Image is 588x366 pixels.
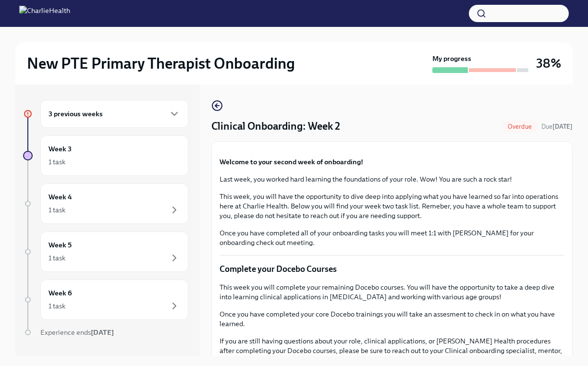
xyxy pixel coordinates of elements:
[49,240,72,250] h6: Week 5
[23,183,188,224] a: Week 41 task
[541,122,573,131] span: September 27th, 2025 07:00
[40,100,188,128] div: 3 previous weeks
[552,123,573,130] strong: [DATE]
[220,192,564,220] p: This week, you will have the opportunity to dive deep into applying what you have learned so far ...
[220,228,564,247] p: Once you have completed all of your onboarding tasks you will meet 1:1 with [PERSON_NAME] for you...
[91,328,114,337] strong: [DATE]
[220,309,564,329] p: Once you have completed your core Docebo trainings you will take an assesment to check in on what...
[49,301,65,311] div: 1 task
[49,253,65,263] div: 1 task
[49,144,72,154] h6: Week 3
[49,157,65,167] div: 1 task
[23,232,188,272] a: Week 51 task
[541,123,573,130] span: Due
[49,192,72,202] h6: Week 4
[432,54,471,63] strong: My progress
[211,119,340,134] h4: Clinical Onboarding: Week 2
[23,135,188,176] a: Week 31 task
[220,282,564,302] p: This week you will complete your remaining Docebo courses. You will have the opportunity to take ...
[220,263,564,275] p: Complete your Docebo Courses
[19,6,70,21] img: CharlieHealth
[49,205,65,215] div: 1 task
[220,174,564,184] p: Last week, you worked hard learning the foundations of your role. Wow! You are such a rock star!
[49,109,103,119] h6: 3 previous weeks
[49,288,72,298] h6: Week 6
[536,55,561,72] h3: 38%
[40,328,114,337] span: Experience ends
[502,123,538,130] span: Overdue
[27,54,295,73] h2: New PTE Primary Therapist Onboarding
[23,280,188,320] a: Week 61 task
[220,336,564,365] p: If you are still having questions about your role, clinical applications, or [PERSON_NAME] Health...
[220,158,363,166] strong: Welcome to your second week of onboarding!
